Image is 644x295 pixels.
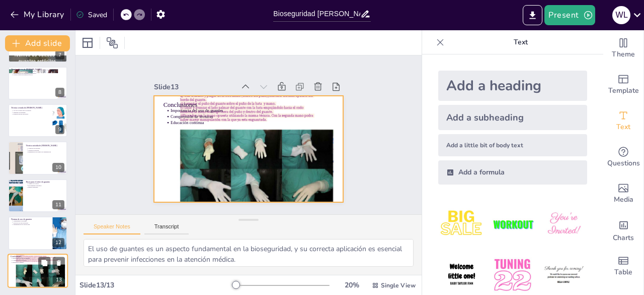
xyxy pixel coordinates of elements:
div: 10 [8,141,67,174]
div: 9 [8,104,67,137]
button: Export to PowerPoint [523,5,542,25]
p: Técnica asistida de [PERSON_NAME] [26,144,64,147]
p: Desecho adecuado [28,187,64,189]
div: 12 [8,216,67,250]
div: Saved [76,10,107,20]
p: Cuidado en el retiro [28,183,64,185]
div: Get real-time input from your audience [603,139,643,175]
span: Template [608,85,639,96]
p: Comprensión de técnicas [13,259,65,261]
p: Preservación del área estéril [13,113,49,115]
p: Conclusiones [11,255,65,258]
span: Theme [612,49,635,60]
p: Text [448,30,593,54]
img: 1.jpeg [438,201,485,248]
div: w l [612,6,630,24]
button: w l [612,5,630,25]
div: 11 [8,179,67,212]
div: Add images, graphics, shapes or video [603,175,643,212]
button: Add slide [5,35,70,51]
div: 11 [52,200,64,209]
p: Importancia del uso de guantes [13,257,65,259]
p: Cumplimiento de normas [13,220,49,222]
p: Ayuda de otra persona [28,147,64,149]
p: Conclusiones [182,69,341,146]
p: Correcta aplicación asegura eficacia [13,74,64,76]
div: 20 % [340,280,364,290]
p: Minimización del riesgo de contaminación [13,70,64,72]
p: Comprensión de técnicas [184,84,335,155]
button: Transcript [144,223,189,234]
textarea: El uso de guantes es un aspecto fundamental en la bioseguridad, y su correcta aplicación es esenc... [84,239,414,267]
p: Importancia en procedimientos quirúrgicos [13,72,64,74]
div: Add a table [603,248,643,284]
img: 3.jpeg [540,201,587,248]
p: Mantiene la esterilidad [13,111,49,113]
p: Importancia del uso de guantes [186,78,337,150]
div: 7 [55,50,64,60]
div: 12 [52,238,64,247]
button: Delete Slide [53,257,65,269]
div: 10 [52,163,64,172]
span: Media [614,194,633,205]
p: Correcta colocación [28,149,64,151]
span: Questions [607,158,640,169]
div: Change the overall theme [603,30,643,67]
div: Add charts and graphs [603,212,643,248]
div: 13 [53,275,65,284]
div: 8 [8,67,67,100]
button: My Library [8,7,68,23]
p: Técnica cerrada de [PERSON_NAME] [11,106,50,109]
div: Layout [79,35,96,51]
img: 2.jpeg [489,201,536,248]
button: Duplicate Slide [38,257,50,269]
span: Position [106,37,118,49]
div: Add a heading [438,71,587,101]
span: Text [616,122,630,133]
p: Pasos para el retiro de guantes [26,181,64,184]
div: 9 [55,125,64,134]
span: Table [614,267,632,278]
div: 13 [8,254,68,288]
p: Educación continua [181,89,332,161]
div: Add a subheading [438,105,587,130]
button: Present [544,5,595,25]
div: Slide 13 [180,48,257,89]
p: Maximización de la protección [13,224,49,226]
div: Add a little bit of body text [438,134,587,156]
p: Uso de los dedos para colocación [13,109,49,111]
div: Add text boxes [603,103,643,139]
button: Speaker Notes [84,223,140,234]
p: Selección del tipo adecuado [13,222,49,224]
div: Add a formula [438,160,587,185]
div: Slide 13 / 13 [79,280,233,290]
p: Procedimiento específico [28,185,64,187]
div: Add ready made slides [603,67,643,103]
span: Charts [613,232,634,244]
div: 8 [55,88,64,97]
span: Single View [381,281,416,289]
p: Minimización del riesgo de contaminación [28,151,64,153]
p: Normas de uso de guantes [11,218,50,221]
p: Técnica abierta de [PERSON_NAME] [11,68,64,71]
input: Insert title [273,7,360,21]
p: Educación continua [13,261,65,263]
